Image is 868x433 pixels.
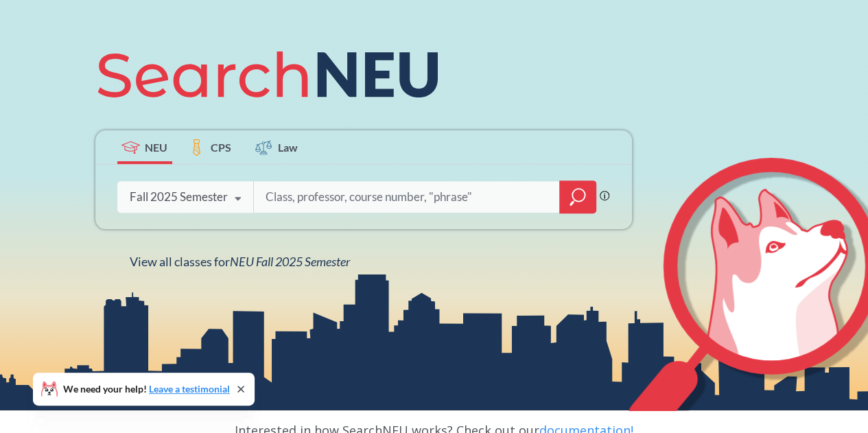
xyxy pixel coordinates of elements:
[570,187,586,207] svg: magnifying glass
[130,254,350,269] span: View all classes for
[130,189,228,204] div: Fall 2025 Semester
[230,254,350,269] span: NEU Fall 2025 Semester
[278,139,298,155] span: Law
[559,180,596,213] div: magnifying glass
[149,383,230,395] a: Leave a testimonial
[211,139,231,155] span: CPS
[264,183,550,211] input: Class, professor, course number, "phrase"
[63,384,230,394] span: We need your help!
[145,139,167,155] span: NEU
